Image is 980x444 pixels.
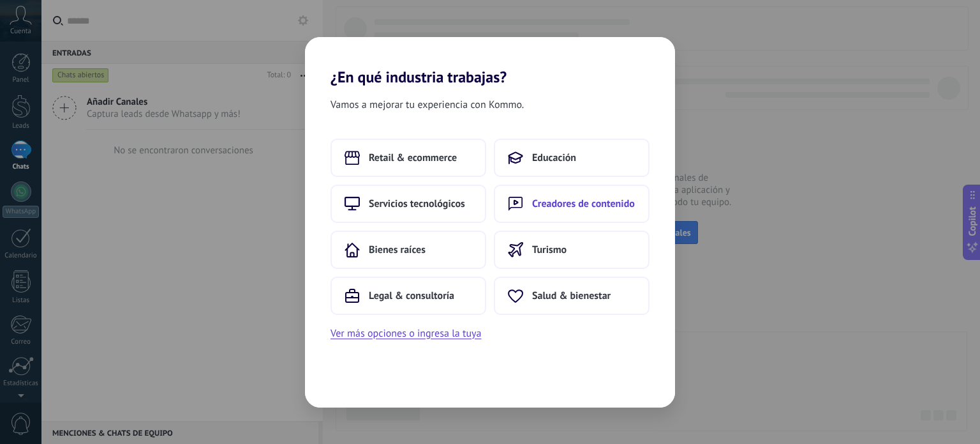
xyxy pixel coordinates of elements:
[369,289,454,302] span: Legal & consultoría
[532,151,576,164] span: Educación
[369,243,426,256] span: Bienes raíces
[330,139,486,177] button: Retail & ecommerce
[330,96,524,113] span: Vamos a mejorar tu experiencia con Kommo.
[532,197,635,210] span: Creadores de contenido
[330,325,481,342] button: Ver más opciones o ingresa la tuya
[494,231,650,269] button: Turismo
[532,289,611,302] span: Salud & bienestar
[369,197,465,210] span: Servicios tecnológicos
[305,37,675,86] h2: ¿En qué industria trabajas?
[494,139,650,177] button: Educación
[330,231,486,269] button: Bienes raíces
[494,277,650,315] button: Salud & bienestar
[330,185,486,223] button: Servicios tecnológicos
[369,151,457,164] span: Retail & ecommerce
[494,185,650,223] button: Creadores de contenido
[532,243,567,256] span: Turismo
[330,277,486,315] button: Legal & consultoría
